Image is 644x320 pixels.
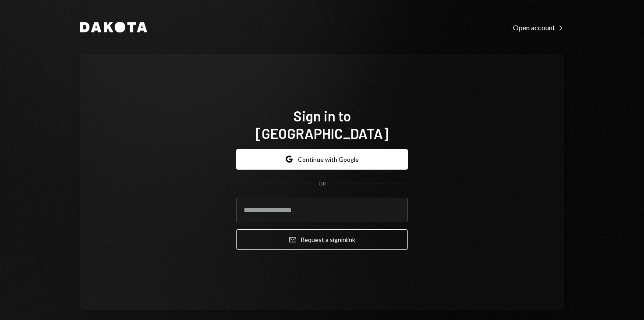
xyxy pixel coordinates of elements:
[513,22,564,32] a: Open account
[513,23,564,32] div: Open account
[236,149,408,170] button: Continue with Google
[236,229,408,250] button: Request a signinlink
[318,180,326,188] div: OR
[236,107,408,142] h1: Sign in to [GEOGRAPHIC_DATA]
